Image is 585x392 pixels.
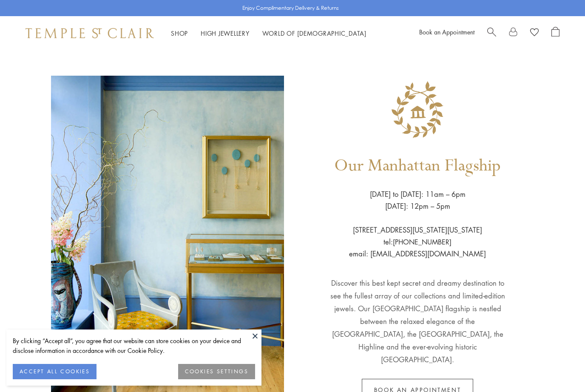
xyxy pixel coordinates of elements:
[329,260,506,366] p: Discover this best kept secret and dreamy destination to see the fullest array of our collections...
[530,27,539,40] a: View Wishlist
[201,29,250,37] a: High JewelleryHigh Jewellery
[334,144,501,188] h1: Our Manhattan Flagship
[242,4,339,12] p: Enjoy Complimentary Delivery & Returns
[551,27,559,40] a: Open Shopping Bag
[171,29,188,37] a: ShopShop
[393,237,452,247] a: [PHONE_NUMBER]
[262,29,366,37] a: World of [DEMOGRAPHIC_DATA]World of [DEMOGRAPHIC_DATA]
[370,188,466,212] p: [DATE] to [DATE]: 11am – 6pm [DATE]: 12pm – 5pm
[13,364,97,379] button: ACCEPT ALL COOKIES
[542,352,576,383] iframe: Gorgias live chat messenger
[487,27,496,40] a: Search
[178,364,255,379] button: COOKIES SETTINGS
[13,336,255,355] div: By clicking “Accept all”, you agree that our website can store cookies on your device and disclos...
[26,28,154,38] img: Temple St. Clair
[419,28,474,36] a: Book an Appointment
[171,28,366,39] nav: Main navigation
[349,212,486,260] p: [STREET_ADDRESS][US_STATE][US_STATE] tel: email: [EMAIL_ADDRESS][DOMAIN_NAME]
